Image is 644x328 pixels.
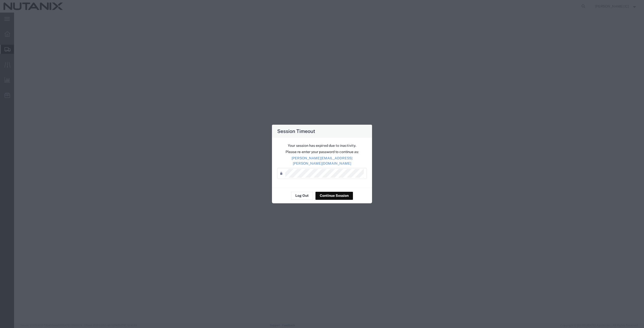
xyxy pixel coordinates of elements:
[277,127,315,135] h4: Session Timeout
[291,192,313,200] button: Log Out
[277,149,367,155] p: Please re-enter your password to continue as:
[277,143,367,148] p: Your session has expired due to inactivity.
[277,156,367,166] p: [PERSON_NAME][EMAIL_ADDRESS][PERSON_NAME][DOMAIN_NAME]
[315,192,353,200] button: Continue Session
